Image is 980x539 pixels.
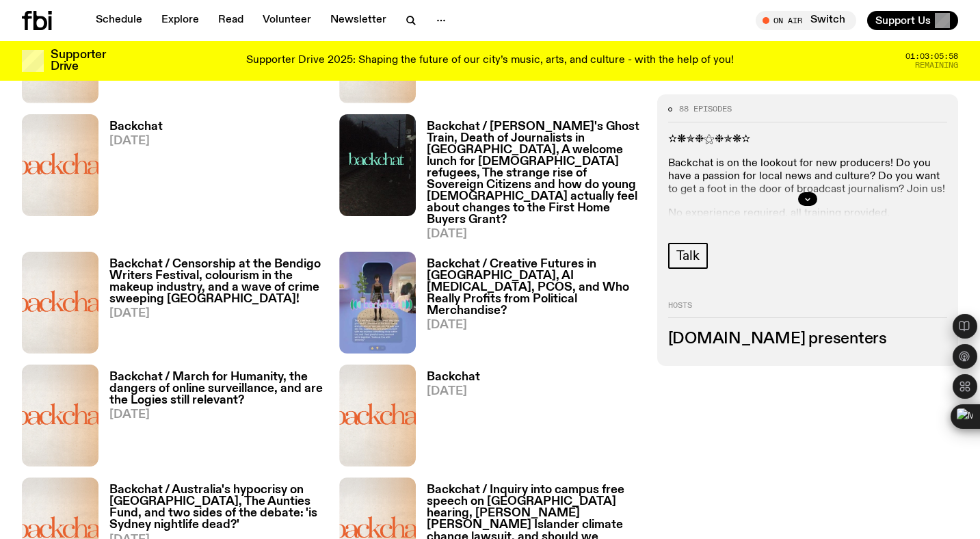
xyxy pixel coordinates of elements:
span: Remaining [915,62,958,69]
a: Backchat[DATE] [416,371,480,466]
a: Backchat[DATE] [98,121,163,241]
button: Support Us [867,11,958,30]
span: [DATE] [427,228,640,240]
a: Schedule [88,11,150,30]
a: Backchat / Creative Futures in [GEOGRAPHIC_DATA], AI [MEDICAL_DATA], PCOS, and Who Really Profits... [416,259,640,354]
p: ✫❋✯❉⚝❉✯❋✫ [668,133,947,146]
a: Explore [153,11,207,30]
a: Talk [668,243,708,269]
span: Support Us [875,14,931,27]
a: Backchat / Censorship at the Bendigo Writers Festival, colourism in the makeup industry, and a wa... [98,259,323,354]
p: Supporter Drive 2025: Shaping the future of our city’s music, arts, and culture - with the help o... [246,55,734,67]
h3: Backchat / March for Humanity, the dangers of online surveillance, and are the Logies still relev... [109,371,323,406]
h2: Hosts [668,302,947,318]
h3: [DOMAIN_NAME] presenters [668,332,947,347]
span: [DATE] [109,308,323,319]
a: Read [210,11,252,30]
span: [DATE] [109,135,163,147]
span: Talk [676,248,700,263]
button: On AirSwitch [756,11,856,30]
a: Volunteer [254,11,319,30]
span: 88 episodes [679,105,732,113]
h3: Backchat / [PERSON_NAME]'s Ghost Train, Death of Journalists in [GEOGRAPHIC_DATA], A welcome lunc... [427,121,640,226]
h3: Backchat / Creative Futures in [GEOGRAPHIC_DATA], AI [MEDICAL_DATA], PCOS, and Who Really Profits... [427,259,640,317]
span: [DATE] [109,409,323,421]
p: Backchat is on the lookout for new producers! Do you have a passion for local news and culture? D... [668,157,947,197]
h3: Backchat [427,371,480,383]
h3: Backchat [109,121,163,133]
span: [DATE] [427,386,480,397]
span: 01:03:05:58 [905,53,958,60]
a: Backchat / [PERSON_NAME]'s Ghost Train, Death of Journalists in [GEOGRAPHIC_DATA], A welcome lunc... [416,121,640,241]
a: Backchat / March for Humanity, the dangers of online surveillance, and are the Logies still relev... [98,371,323,466]
span: [DATE] [427,319,640,331]
h3: Backchat / Australia's hypocrisy on [GEOGRAPHIC_DATA], The Aunties Fund, and two sides of the deb... [109,484,323,531]
h3: Supporter Drive [51,49,105,73]
h3: Backchat / Censorship at the Bendigo Writers Festival, colourism in the makeup industry, and a wa... [109,259,323,305]
a: Newsletter [322,11,395,30]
